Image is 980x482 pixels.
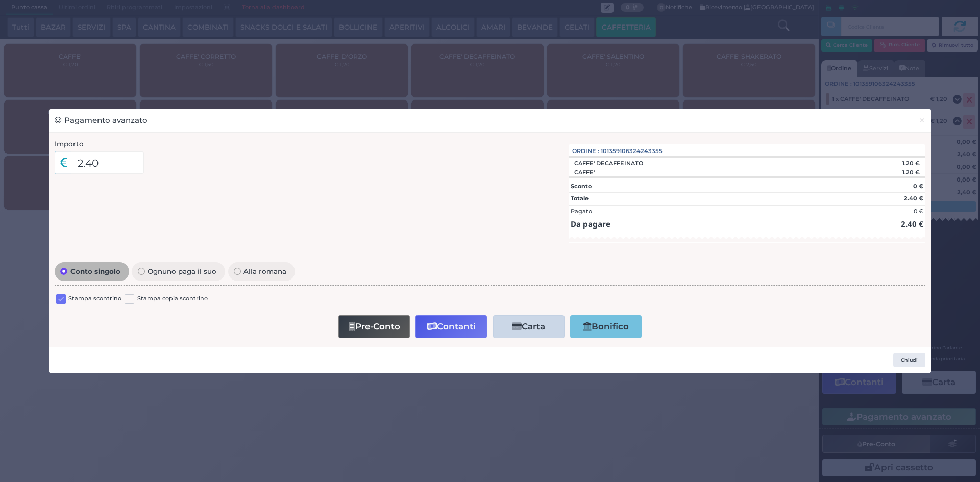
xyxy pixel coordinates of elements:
[570,315,642,338] button: Bonifico
[493,315,565,338] button: Carta
[415,315,487,338] button: Contanti
[571,219,610,229] strong: Da pagare
[572,147,599,156] span: Ordine :
[67,268,123,275] span: Conto singolo
[913,183,923,190] strong: 0 €
[904,195,923,202] strong: 2.40 €
[571,183,592,190] strong: Sconto
[914,207,923,216] div: 0 €
[571,195,589,202] strong: Totale
[338,315,410,338] button: Pre-Conto
[601,147,663,156] span: 101359106324243355
[913,109,931,132] button: Chiudi
[919,115,925,126] span: ×
[71,151,144,174] input: Es. 30.99
[571,207,592,216] div: Pagato
[68,294,121,304] label: Stampa scontrino
[569,169,600,176] div: CAFFE'
[901,219,923,229] strong: 2.40 €
[55,115,148,126] h3: Pagamento avanzato
[137,294,208,304] label: Stampa copia scontrino
[569,160,648,167] div: CAFFE' DECAFFEINATO
[836,160,925,167] div: 1.20 €
[145,268,219,275] span: Ognuno paga il suo
[836,169,925,176] div: 1.20 €
[55,139,84,149] label: Importo
[893,353,925,367] button: Chiudi
[241,268,289,275] span: Alla romana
